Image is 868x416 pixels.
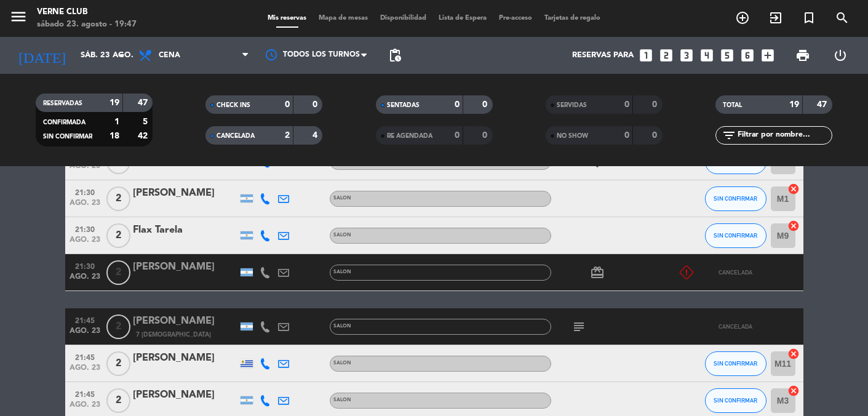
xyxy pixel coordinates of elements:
span: CANCELADA [217,133,255,139]
span: ago. 23 [70,401,100,415]
span: ago. 23 [70,236,100,250]
span: Cena [159,51,180,60]
strong: 42 [138,132,150,140]
button: SIN CONFIRMAR [705,351,766,376]
span: ago. 23 [70,364,100,378]
span: 2 [106,260,130,285]
strong: 2 [285,131,290,140]
i: search [835,10,850,25]
i: looks_5 [719,47,735,63]
span: SIN CONFIRMAR [714,397,757,404]
i: cancel [787,385,800,397]
span: 21:45 [70,386,100,401]
i: looks_two [658,47,674,63]
span: RESERVADAS [43,100,82,106]
strong: 47 [817,100,829,109]
div: Verne club [37,6,137,18]
strong: 0 [624,131,629,140]
span: SALON [333,233,351,238]
span: ago. 23 [70,199,100,213]
input: Filtrar por nombre... [736,129,832,142]
span: SALON [333,324,351,329]
i: cancel [787,183,800,195]
span: 7 [DEMOGRAPHIC_DATA] [136,330,211,340]
i: card_giftcard [590,265,605,280]
span: 2 [106,314,130,339]
span: SALON [333,361,351,366]
strong: 0 [455,100,460,109]
button: SIN CONFIRMAR [705,223,766,248]
span: 21:45 [70,313,100,327]
span: 2 [106,223,130,248]
span: SERVIDAS [557,102,587,108]
div: Flax Tarela [133,222,237,238]
i: turned_in_not [802,10,816,25]
span: SIN CONFIRMAR [714,360,757,367]
span: SALON [333,196,351,201]
strong: 5 [143,118,150,126]
span: SENTADAS [387,102,420,108]
span: 2 [106,186,130,211]
span: 21:30 [70,185,100,199]
span: 2 [106,388,130,413]
div: sábado 23. agosto - 19:47 [37,18,137,31]
span: Lista de Espera [432,15,493,22]
span: SIN CONFIRMAR [714,232,757,239]
button: SIN CONFIRMAR [705,388,766,413]
strong: 4 [313,131,320,140]
span: 21:45 [70,350,100,364]
span: ago. 23 [70,273,100,287]
span: NO SHOW [557,133,588,139]
div: LOG OUT [821,37,859,74]
span: print [795,48,810,63]
div: [PERSON_NAME] [133,387,237,403]
span: Mapa de mesas [313,15,374,22]
i: cancel [787,348,800,360]
span: SALON [333,270,351,274]
div: [PERSON_NAME] [133,313,237,329]
strong: 0 [313,100,320,109]
strong: 0 [624,100,629,109]
span: SIN CONFIRMAR [43,134,92,140]
i: add_box [760,47,776,63]
span: CHECK INS [217,102,250,108]
strong: 0 [482,131,490,140]
button: CANCELADA [705,314,766,339]
i: [DATE] [9,42,74,69]
div: [PERSON_NAME] [133,259,237,275]
span: 2 [106,351,130,376]
strong: 0 [455,131,460,140]
strong: 19 [109,98,119,107]
i: filter_list [722,128,736,143]
span: TOTAL [723,102,742,108]
div: [PERSON_NAME] [133,185,237,201]
strong: 1 [114,118,119,126]
span: CANCELADA [719,323,752,330]
i: looks_6 [739,47,755,63]
span: Disponibilidad [374,15,432,22]
i: looks_3 [679,47,695,63]
i: looks_one [638,47,654,63]
i: exit_to_app [768,10,783,25]
strong: 0 [285,100,290,109]
strong: 0 [652,131,659,140]
span: ago. 23 [70,327,100,341]
i: looks_4 [699,47,715,63]
strong: 47 [138,98,150,107]
span: pending_actions [388,48,402,63]
div: [PERSON_NAME] [133,350,237,366]
strong: 0 [482,100,490,109]
i: add_circle_outline [735,10,750,25]
button: SIN CONFIRMAR [705,186,766,211]
i: power_settings_new [833,48,848,63]
i: menu [9,7,28,26]
strong: 0 [652,100,659,109]
span: RE AGENDADA [387,133,432,139]
button: CANCELADA [705,260,766,285]
span: ago. 23 [70,162,100,176]
span: 21:30 [70,258,100,273]
span: Reservas para [572,50,634,60]
span: CANCELADA [719,269,752,276]
span: SALON [333,398,351,402]
i: cancel [787,220,800,232]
